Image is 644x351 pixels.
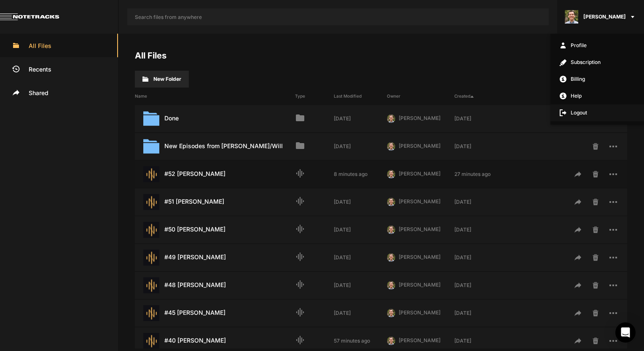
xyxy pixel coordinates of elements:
span: Logout [550,104,644,121]
span: Subscription [550,54,644,71]
span: Profile [550,37,644,54]
span: Billing [550,71,644,88]
div: Open Intercom Messenger [615,322,636,343]
span: Help [550,88,644,104]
